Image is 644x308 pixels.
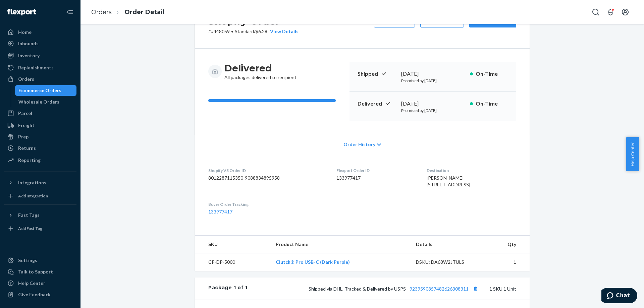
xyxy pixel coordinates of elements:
[471,284,480,293] button: Copy tracking number
[4,27,76,38] a: Home
[336,168,416,173] dt: Flexport Order ID
[224,62,297,74] h3: Delivered
[224,62,297,81] div: All packages delivered to recipient
[4,255,76,266] a: Settings
[18,64,54,71] div: Replenishments
[4,278,76,289] a: Help Center
[4,108,76,119] a: Parcel
[427,175,470,187] span: [PERSON_NAME] [STREET_ADDRESS]
[18,29,32,36] div: Home
[235,28,254,34] span: Standard
[86,2,170,22] ol: breadcrumbs
[63,5,76,19] button: Close Navigation
[18,145,36,151] div: Returns
[195,236,270,253] th: SKU
[124,8,164,16] a: Order Detail
[267,28,299,35] button: View Details
[4,191,76,201] a: Add Integration
[208,284,248,293] div: Package 1 of 1
[4,38,76,49] a: Inbounds
[18,212,40,219] div: Fast Tags
[4,266,76,277] button: Talk to Support
[401,78,465,83] p: Promised by [DATE]
[626,137,639,171] button: Help Center
[343,141,375,148] span: Order History
[601,288,637,305] iframe: Opens a widget where you can chat to one of our agents
[15,85,77,96] a: Ecommerce Orders
[15,97,77,107] a: Wholesale Orders
[18,226,42,231] div: Add Fast Tag
[4,143,76,153] a: Returns
[18,257,37,264] div: Settings
[4,177,76,188] button: Integrations
[358,70,396,78] p: Shipped
[4,131,76,142] a: Prep
[18,110,32,117] div: Parcel
[4,289,76,300] button: Give Feedback
[270,236,411,253] th: Product Name
[4,155,76,166] a: Reporting
[427,168,516,173] dt: Destination
[336,175,416,181] dd: 133977417
[401,70,465,78] div: [DATE]
[411,236,484,253] th: Details
[619,5,632,19] button: Open account menu
[476,100,508,108] p: On-Time
[410,286,469,292] a: 9239590357482626308311
[276,259,350,265] a: Clutch® Pro USB-C (Dark Purple)
[195,253,270,271] td: CP-DP-5000
[18,99,59,105] div: Wholesale Orders
[4,210,76,221] button: Fast Tags
[18,52,40,59] div: Inventory
[4,120,76,131] a: Freight
[416,259,479,265] div: DSKU: DA68W2JTULS
[208,175,326,181] dd: 8012287115350-9088834895958
[208,201,326,207] dt: Buyer Order Tracking
[484,236,530,253] th: Qty
[18,76,34,82] div: Orders
[18,133,29,140] div: Prep
[18,40,39,47] div: Inbounds
[18,87,61,94] div: Ecommerce Orders
[604,5,617,19] button: Open notifications
[401,108,465,113] p: Promised by [DATE]
[401,100,465,108] div: [DATE]
[18,268,53,275] div: Talk to Support
[208,168,326,173] dt: Shopify V3 Order ID
[18,179,46,186] div: Integrations
[91,8,112,16] a: Orders
[208,209,232,214] a: 133977417
[4,223,76,234] a: Add Fast Tag
[208,28,299,35] p: # #448059 / $6.28
[7,9,36,15] img: Flexport logo
[358,100,396,108] p: Delivered
[231,28,233,34] span: •
[248,284,516,293] div: 1 SKU 1 Unit
[589,5,602,19] button: Open Search Box
[4,62,76,73] a: Replenishments
[18,193,48,199] div: Add Integration
[476,70,508,78] p: On-Time
[18,122,35,129] div: Freight
[18,291,51,298] div: Give Feedback
[309,286,480,292] span: Shipped via DHL, Tracked & Delivered by USPS
[4,74,76,84] a: Orders
[484,253,530,271] td: 1
[18,280,45,287] div: Help Center
[4,50,76,61] a: Inventory
[18,157,41,164] div: Reporting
